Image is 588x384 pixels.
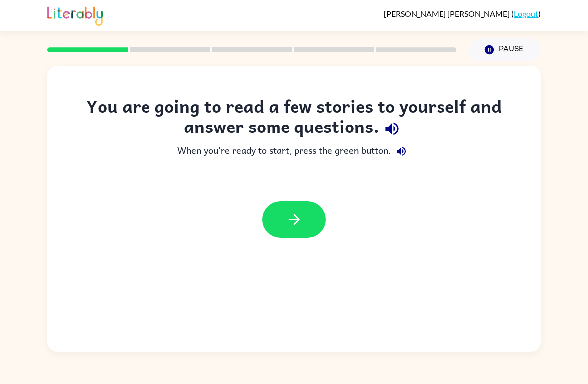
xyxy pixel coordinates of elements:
span: [PERSON_NAME] [PERSON_NAME] [384,9,511,18]
div: You are going to read a few stories to yourself and answer some questions. [67,96,521,141]
img: Literably [47,4,103,26]
a: Logout [514,9,538,18]
div: When you're ready to start, press the green button. [67,141,521,161]
button: Pause [468,38,541,61]
div: ( ) [384,9,541,18]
